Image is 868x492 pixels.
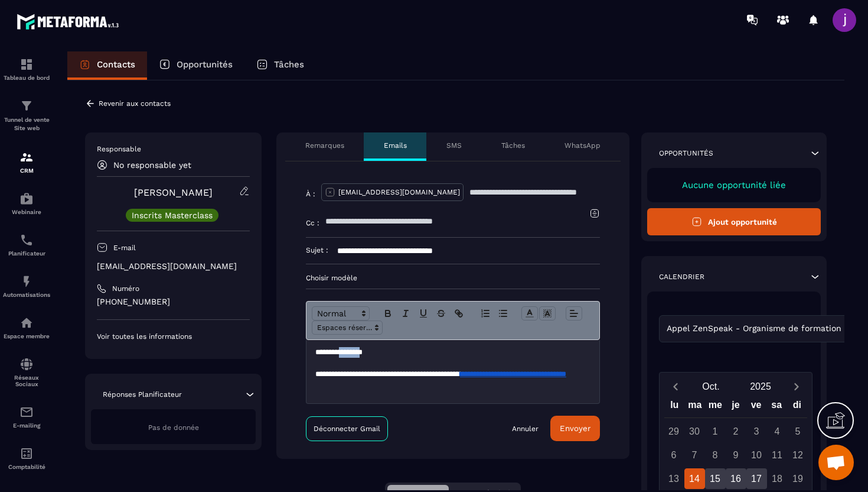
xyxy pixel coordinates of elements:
img: automations [19,274,34,289]
div: 10 [746,445,767,465]
a: emailemailE-mailing [3,396,50,438]
a: Annuler [512,424,539,433]
p: Tâches [274,59,304,70]
span: Appel ZenSpeak - Organisme de formation [664,322,844,335]
p: Voir toutes les informations [97,332,250,341]
p: Automatisations [3,292,50,298]
p: Tunnel de vente Site web [3,116,50,132]
p: Choisir modèle [306,273,600,283]
p: Contacts [97,59,135,70]
p: Cc : [306,218,319,228]
div: 8 [705,445,726,465]
p: Comptabilité [3,464,50,470]
a: Tâches [244,51,316,80]
p: WhatsApp [564,141,601,150]
button: Next month [785,378,807,394]
div: 6 [664,445,684,465]
p: Inscrits Masterclass [132,211,213,219]
div: 9 [726,445,746,465]
p: Planificateur [3,250,50,257]
p: Aucune opportunité liée [659,180,809,190]
p: Opportunités [177,59,233,70]
img: automations [19,316,34,330]
div: 2 [726,421,746,442]
p: À : [306,189,315,199]
div: 3 [746,421,767,442]
div: 13 [664,468,684,489]
div: 5 [788,421,808,442]
p: Remarques [305,141,344,150]
a: Opportunités [147,51,244,80]
p: Responsable [97,144,250,154]
div: 15 [705,468,726,489]
a: formationformationTunnel de vente Site web [3,90,50,141]
div: je [726,397,746,417]
span: Pas de donnée [148,423,199,432]
div: 30 [684,421,705,442]
a: formationformationTableau de bord [3,48,50,90]
a: accountantaccountantComptabilité [3,438,50,479]
a: automationsautomationsEspace membre [3,307,50,348]
p: SMS [446,141,462,150]
button: Ajout opportunité [647,208,821,235]
img: scheduler [19,233,34,247]
div: 11 [767,445,788,465]
img: accountant [19,446,34,461]
img: formation [19,150,34,164]
button: Open years overlay [736,376,785,397]
div: 7 [684,445,705,465]
a: automationsautomationsWebinaire [3,183,50,224]
p: [PHONE_NUMBER] [97,296,250,307]
p: [EMAIL_ADDRESS][DOMAIN_NAME] [97,261,250,272]
div: 18 [767,468,788,489]
div: Ouvrir le chat [818,445,854,480]
div: lu [664,397,685,417]
a: Déconnecter Gmail [306,416,388,441]
input: Search for option [844,322,853,335]
div: me [705,397,726,417]
button: Previous month [664,378,686,394]
div: 17 [746,468,767,489]
div: 1 [705,421,726,442]
p: Tâches [501,141,525,150]
img: social-network [19,357,34,371]
div: 29 [664,421,684,442]
button: Envoyer [550,416,600,441]
p: Réseaux Sociaux [3,374,50,387]
div: di [787,397,807,417]
div: 4 [767,421,788,442]
div: sa [766,397,787,417]
p: Sujet : [306,245,328,255]
div: 12 [788,445,808,465]
p: E-mail [113,243,136,253]
p: No responsable yet [113,160,191,170]
p: Calendrier [659,272,704,281]
p: Emails [384,141,407,150]
p: Tableau de bord [3,75,50,81]
p: Réponses Planificateur [103,390,182,399]
img: email [19,405,34,419]
p: [EMAIL_ADDRESS][DOMAIN_NAME] [338,187,460,197]
img: logo [17,11,123,33]
img: formation [19,99,34,113]
img: automations [19,192,34,206]
a: schedulerschedulerPlanificateur [3,224,50,266]
div: 14 [684,468,705,489]
p: CRM [3,167,50,174]
a: social-networksocial-networkRéseaux Sociaux [3,348,50,396]
p: Opportunités [659,148,713,158]
p: Revenir aux contacts [99,99,171,108]
div: 19 [788,468,808,489]
a: [PERSON_NAME] [134,187,213,198]
button: Open months overlay [686,376,736,397]
a: formationformationCRM [3,141,50,183]
p: Numéro [112,284,139,293]
a: automationsautomationsAutomatisations [3,266,50,307]
a: Contacts [67,51,147,80]
p: E-mailing [3,422,50,429]
img: formation [19,57,34,72]
div: 16 [726,468,746,489]
p: Espace membre [3,333,50,339]
div: ve [746,397,766,417]
p: Webinaire [3,209,50,215]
